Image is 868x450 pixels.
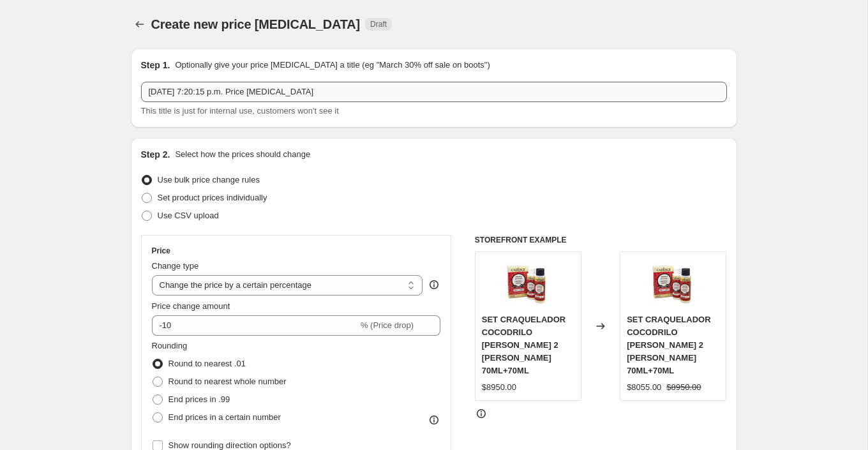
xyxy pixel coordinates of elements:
h2: Step 1. [141,59,170,71]
span: Rounding [152,341,188,350]
span: Change type [152,261,199,271]
span: Round to nearest .01 [168,359,246,368]
span: Round to nearest whole number [168,377,287,386]
div: help [428,278,440,291]
span: Price change amount [152,301,230,311]
input: -15 [152,315,358,336]
span: Draft [370,19,387,29]
p: Select how the prices should change [175,148,310,161]
span: End prices in .99 [168,394,230,404]
span: SET CRAQUELADOR COCODRILO [PERSON_NAME] 2 [PERSON_NAME] 70ML+70ML [482,315,565,375]
div: $8950.00 [482,381,516,394]
span: Create new price [MEDICAL_DATA] [151,17,361,31]
span: SET CRAQUELADOR COCODRILO [PERSON_NAME] 2 [PERSON_NAME] 70ML+70ML [627,315,710,375]
h2: Step 2. [141,148,170,161]
span: % (Price drop) [361,320,414,330]
button: Price change jobs [131,15,149,33]
span: Show rounding direction options? [168,440,291,450]
span: Set product prices individually [158,193,267,202]
input: 30% off holiday sale [141,82,727,102]
strike: $8950.00 [666,381,701,394]
span: This title is just for internal use, customers won't see it [141,106,339,116]
h6: STOREFRONT EXAMPLE [475,235,727,245]
h3: Price [152,246,170,256]
span: Use CSV upload [158,211,219,220]
div: $8055.00 [627,381,661,394]
img: 8697422123923_80x.jpg [502,259,553,310]
p: Optionally give your price [MEDICAL_DATA] a title (eg "March 30% off sale on boots") [175,59,490,71]
span: Use bulk price change rules [158,175,260,184]
span: End prices in a certain number [168,412,281,422]
img: 8697422123923_80x.jpg [648,259,699,310]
